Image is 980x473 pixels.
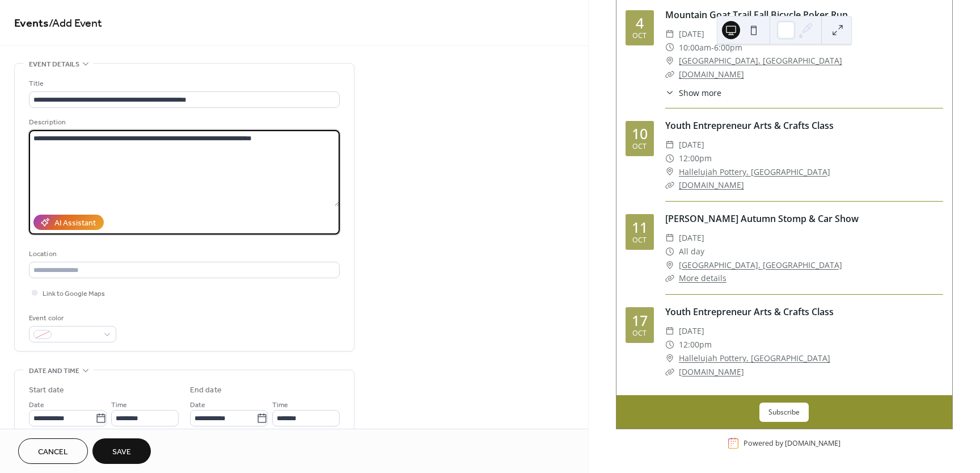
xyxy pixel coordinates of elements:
div: ​ [665,54,674,68]
button: ​Show more [665,87,721,99]
a: [GEOGRAPHIC_DATA], [GEOGRAPHIC_DATA] [679,54,842,68]
a: Youth Entrepreneur Arts & Crafts Class [665,119,834,132]
div: ​ [665,138,674,152]
div: ​ [665,41,674,55]
div: ​ [665,245,674,258]
div: ​ [665,258,674,272]
span: 12:00pm [679,338,712,351]
div: ​ [665,231,674,245]
span: [DATE] [679,324,704,338]
div: ​ [665,87,674,99]
span: 12:00pm [679,152,712,165]
span: Date and time [29,365,79,377]
a: [DOMAIN_NAME] [679,179,744,190]
div: End date [190,384,222,396]
div: Title [29,78,337,90]
div: 10 [632,127,648,141]
div: Oct [632,330,647,337]
button: Save [92,438,151,464]
a: More details [679,273,726,283]
span: Save [112,446,131,458]
div: Powered by [744,438,840,448]
div: ​ [665,351,674,365]
button: Subscribe [759,403,809,422]
a: Youth Entrepreneur Arts & Crafts Class [665,305,834,318]
button: AI Assistant [33,215,104,230]
div: Description [29,116,337,128]
div: AI Assistant [54,217,96,229]
span: All day [679,245,704,258]
div: ​ [665,271,674,285]
a: Hallelujah Pottery, [GEOGRAPHIC_DATA] [679,165,830,179]
span: Link to Google Maps [43,288,105,300]
span: Show more [679,87,721,99]
a: [DOMAIN_NAME] [785,438,840,448]
div: ​ [665,27,674,41]
div: 4 [636,16,644,30]
span: 10:00am [679,41,711,55]
div: Location [29,248,337,260]
a: [DOMAIN_NAME] [679,69,744,79]
div: 17 [632,313,648,328]
div: ​ [665,178,674,192]
span: Date [29,399,44,411]
div: Oct [632,143,647,150]
span: [DATE] [679,231,704,245]
div: ​ [665,68,674,81]
span: 6:00pm [714,41,742,55]
a: [GEOGRAPHIC_DATA], [GEOGRAPHIC_DATA] [679,258,842,272]
div: ​ [665,165,674,179]
a: Mountain Goat Trail Fall Bicycle Poker Run [665,9,848,21]
div: Oct [632,237,647,244]
a: Events [14,12,49,35]
div: Event color [29,312,114,324]
span: - [711,41,714,55]
span: [DATE] [679,138,704,152]
span: Cancel [38,446,68,458]
div: Oct [632,32,647,40]
div: ​ [665,152,674,165]
div: ​ [665,324,674,338]
span: / Add Event [49,12,102,35]
a: [PERSON_NAME] Autumn Stomp & Car Show [665,212,859,225]
a: [DOMAIN_NAME] [679,366,744,377]
div: ​ [665,338,674,351]
span: Time [111,399,127,411]
div: ​ [665,365,674,379]
a: Hallelujah Pottery, [GEOGRAPHIC_DATA] [679,351,830,365]
span: [DATE] [679,27,704,41]
div: 11 [632,220,648,235]
span: Time [272,399,288,411]
button: Cancel [18,438,88,464]
div: Start date [29,384,64,396]
span: Event details [29,58,79,70]
span: Date [190,399,205,411]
